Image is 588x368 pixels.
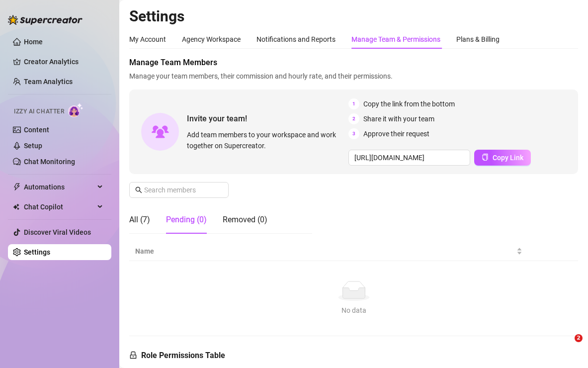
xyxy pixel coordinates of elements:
span: Automations [24,179,94,195]
div: Plans & Billing [456,34,500,45]
span: Copy Link [493,154,523,162]
div: Removed (0) [223,214,267,226]
span: 2 [348,113,359,124]
a: Home [24,38,43,46]
span: Invite your team! [187,112,348,125]
div: Pending (0) [166,214,207,226]
div: Notifications and Reports [256,34,336,45]
iframe: Intercom live chat [554,334,578,358]
h2: Settings [129,7,578,26]
span: Manage your team members, their commission and hourly rate, and their permissions. [129,71,578,82]
span: 3 [348,128,359,139]
span: Add team members to your workspace and work together on Supercreator. [187,129,344,151]
span: Approve their request [363,128,429,139]
th: Name [129,242,528,261]
span: Name [135,246,514,257]
span: Copy the link from the bottom [363,98,455,109]
span: Chat Copilot [24,199,94,215]
div: No data [139,305,568,316]
a: Settings [24,248,50,256]
img: logo-BBDzfeDw.svg [8,15,83,25]
a: Setup [24,142,42,150]
input: Search members [144,184,215,195]
span: 2 [575,334,583,342]
h5: Role Permissions Table [129,350,225,362]
span: thunderbolt [13,183,21,191]
img: AI Chatter [68,103,84,117]
a: Content [24,126,49,134]
span: lock [129,351,137,359]
span: 1 [348,98,359,109]
span: copy [482,154,489,161]
img: Chat Copilot [13,203,19,210]
div: Manage Team & Permissions [351,34,440,45]
a: Creator Analytics [24,54,103,70]
a: Team Analytics [24,78,73,86]
div: All (7) [129,214,150,226]
span: Share it with your team [363,113,434,124]
button: Copy Link [474,150,531,166]
span: Manage Team Members [129,57,578,69]
div: Agency Workspace [182,34,241,45]
div: My Account [129,34,166,45]
span: Izzy AI Chatter [14,107,64,116]
a: Discover Viral Videos [24,228,91,236]
a: Chat Monitoring [24,158,75,166]
span: search [135,186,142,193]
